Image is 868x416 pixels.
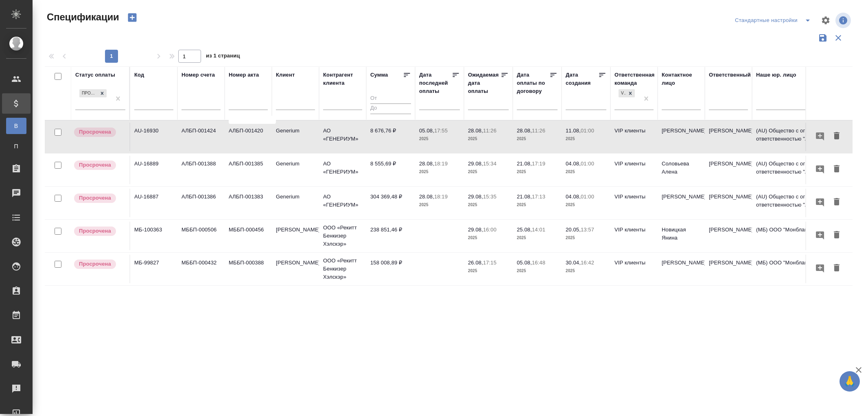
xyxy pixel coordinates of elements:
[276,160,315,168] p: Generium
[483,161,496,167] p: 15:34
[517,201,558,209] p: 2025
[6,138,26,154] a: П
[75,71,115,79] div: Статус оплаты
[733,14,816,27] div: split button
[532,260,545,266] p: 16:48
[468,71,501,95] div: Ожидаемая дата оплаты
[79,161,111,169] p: Просрочена
[532,194,545,200] p: 17:13
[79,227,111,235] p: Просрочена
[370,94,411,104] input: От
[752,255,850,283] td: (МБ) ООО "Монблан"
[705,255,752,283] td: [PERSON_NAME]
[517,168,558,176] p: 2025
[581,161,594,167] p: 01:00
[468,227,483,233] p: 29.08,
[517,234,558,242] p: 2025
[177,123,225,151] td: АЛБП-001424
[843,373,857,390] span: 🙏
[658,123,705,151] td: [PERSON_NAME]
[276,127,315,135] p: Generium
[177,156,225,184] td: АЛБП-001388
[517,128,532,134] p: 28.08,
[130,156,177,184] td: AU-16889
[323,160,362,176] p: АО «ГЕНЕРИУМ»
[370,103,411,114] input: До
[370,71,388,79] div: Сумма
[323,224,362,248] p: ООО «Рекитт Бенкизер Хэлскэр»
[658,156,705,184] td: Соловьева Алена
[366,222,415,250] td: 238 851,46 ₽
[658,255,705,283] td: [PERSON_NAME]
[566,260,581,266] p: 30.04,
[831,30,846,46] button: Сбросить фильтры
[419,135,460,143] p: 2025
[225,189,272,217] td: АЛБП-001383
[517,260,532,266] p: 05.08,
[177,222,225,250] td: МББП-000506
[835,13,853,28] span: Посмотреть информацию
[323,71,362,87] div: Контрагент клиента
[130,123,177,151] td: AU-16930
[468,135,509,143] p: 2025
[830,261,844,276] button: Удалить
[566,128,581,134] p: 11.08,
[532,128,545,134] p: 11:26
[532,161,545,167] p: 17:19
[225,222,272,250] td: МББП-000456
[323,127,362,143] p: АО «ГЕНЕРИУМ»
[229,71,259,79] div: Номер акта
[815,30,831,46] button: Сохранить фильтры
[566,227,581,233] p: 20.05,
[366,123,415,151] td: 8 676,76 ₽
[276,71,295,79] div: Клиент
[581,194,594,200] p: 01:00
[610,255,658,283] td: VIP клиенты
[614,71,655,87] div: Ответственная команда
[705,222,752,250] td: [PERSON_NAME]
[468,161,483,167] p: 29.08,
[276,226,315,234] p: [PERSON_NAME]
[468,267,509,275] p: 2025
[483,194,496,200] p: 15:35
[468,260,483,266] p: 26.08,
[225,255,272,283] td: МББП-000388
[532,227,545,233] p: 14:01
[705,123,752,151] td: [PERSON_NAME]
[517,194,532,200] p: 21.08,
[276,193,315,201] p: Generium
[830,228,844,243] button: Удалить
[581,260,594,266] p: 16:42
[366,189,415,217] td: 304 369,48 ₽
[840,371,860,392] button: 🙏
[830,129,844,144] button: Удалить
[566,168,606,176] p: 2025
[79,89,98,98] div: Просрочена
[206,51,240,63] span: из 1 страниц
[752,189,850,217] td: (AU) Общество с ограниченной ответственностью "АЛС"
[566,71,598,87] div: Дата создания
[566,234,606,242] p: 2025
[419,161,434,167] p: 28.08,
[610,189,658,217] td: VIP клиенты
[419,194,434,200] p: 28.08,
[419,71,452,95] div: Дата последней оплаты
[517,71,549,95] div: Дата оплаты по договору
[177,189,225,217] td: АЛБП-001386
[517,135,558,143] p: 2025
[45,11,119,24] span: Спецификации
[618,88,636,99] div: VIP клиенты
[276,259,315,267] p: [PERSON_NAME]
[483,128,496,134] p: 11:26
[566,201,606,209] p: 2025
[658,189,705,217] td: [PERSON_NAME]
[177,255,225,283] td: МББП-000432
[483,260,496,266] p: 17:15
[468,128,483,134] p: 28.08,
[752,123,850,151] td: (AU) Общество с ограниченной ответственностью "АЛС"
[181,71,215,79] div: Номер счета
[130,255,177,283] td: МБ-99827
[816,11,835,30] span: Настроить таблицу
[517,161,532,167] p: 21.08,
[662,71,701,87] div: Контактное лицо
